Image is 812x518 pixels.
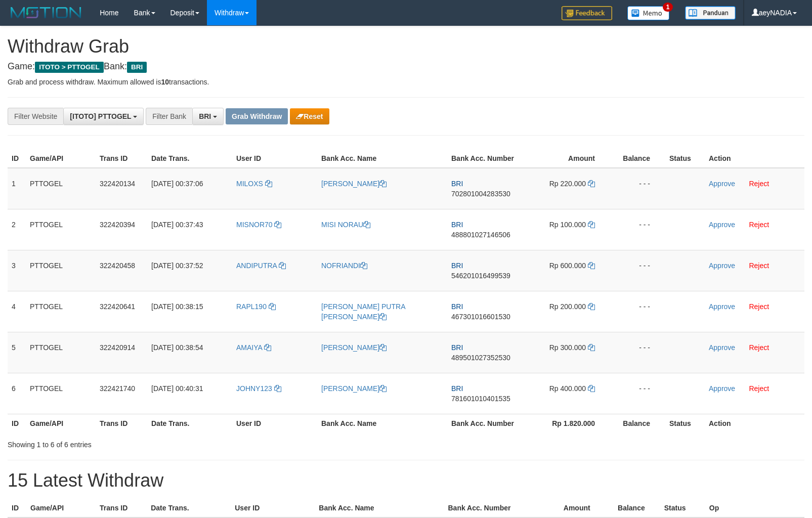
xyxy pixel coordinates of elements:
a: Reject [749,343,769,352]
th: Date Trans. [147,414,232,433]
td: PTTOGEL [26,250,96,291]
a: [PERSON_NAME] [321,180,387,188]
th: ID [8,149,26,168]
th: Status [660,499,705,517]
td: 4 [8,291,26,332]
a: Copy 200000 to clipboard [588,303,595,311]
th: Amount [523,499,606,517]
a: MISNOR70 [236,221,281,229]
span: BRI [199,112,211,120]
img: Button%20Memo.svg [627,6,670,20]
th: Action [705,414,804,433]
a: NOFRIANDI [321,262,367,270]
span: Copy 546201016499539 to clipboard [451,272,510,280]
th: Trans ID [96,149,147,168]
th: Status [665,414,705,433]
span: BRI [451,262,463,270]
a: [PERSON_NAME] PUTRA [PERSON_NAME] [321,303,405,321]
th: Date Trans. [147,499,231,517]
th: Trans ID [96,414,147,433]
td: - - - [610,209,665,250]
span: RAPL190 [236,303,267,311]
span: Rp 220.000 [549,180,586,188]
span: 322420394 [100,221,135,229]
h4: Game: Bank: [8,62,804,72]
span: BRI [451,303,463,311]
td: 1 [8,168,26,209]
td: 3 [8,250,26,291]
a: Copy 400000 to clipboard [588,384,595,393]
th: Bank Acc. Name [317,149,447,168]
a: ANDIPUTRA [236,262,286,270]
a: Copy 220000 to clipboard [588,180,595,188]
a: Reject [749,221,769,229]
a: [PERSON_NAME] [321,384,387,393]
a: Approve [709,343,735,352]
td: 6 [8,373,26,414]
span: 322420641 [100,303,135,311]
a: Approve [709,221,735,229]
th: Balance [610,149,665,168]
span: 322420458 [100,262,135,270]
th: Game/API [26,499,96,517]
td: - - - [610,168,665,209]
button: Grab Withdraw [226,108,288,124]
span: Copy 467301016601530 to clipboard [451,313,510,321]
span: [DATE] 00:38:15 [151,303,203,311]
span: Copy 489501027352530 to clipboard [451,354,510,362]
th: Amount [527,149,610,168]
span: BRI [451,221,463,229]
a: MISI NORAU [321,221,370,229]
div: Filter Bank [146,108,192,125]
a: Copy 600000 to clipboard [588,262,595,270]
strong: 10 [161,78,169,86]
a: Approve [709,384,735,393]
th: ID [8,414,26,433]
td: - - - [610,291,665,332]
button: Reset [290,108,329,124]
span: 1 [663,3,673,12]
th: Balance [606,499,660,517]
span: 322421740 [100,384,135,393]
td: - - - [610,250,665,291]
th: Bank Acc. Number [447,149,527,168]
td: PTTOGEL [26,168,96,209]
th: Op [705,499,804,517]
td: PTTOGEL [26,332,96,373]
h1: Withdraw Grab [8,36,804,57]
a: RAPL190 [236,303,276,311]
h1: 15 Latest Withdraw [8,470,804,491]
th: Bank Acc. Number [447,414,527,433]
span: ANDIPUTRA [236,262,277,270]
a: Reject [749,262,769,270]
a: AMAIYA [236,343,271,352]
span: Rp 100.000 [549,221,586,229]
a: Approve [709,303,735,311]
th: Action [705,149,804,168]
th: Balance [610,414,665,433]
a: Approve [709,180,735,188]
div: Showing 1 to 6 of 6 entries [8,436,331,450]
td: - - - [610,373,665,414]
a: Approve [709,262,735,270]
span: JOHNY123 [236,384,272,393]
span: BRI [127,62,147,73]
span: Copy 488801027146506 to clipboard [451,231,510,239]
div: Filter Website [8,108,63,125]
td: PTTOGEL [26,373,96,414]
th: User ID [232,149,317,168]
a: JOHNY123 [236,384,281,393]
img: Feedback.jpg [562,6,612,20]
th: Game/API [26,149,96,168]
a: Reject [749,303,769,311]
th: Status [665,149,705,168]
span: AMAIYA [236,343,262,352]
th: Rp 1.820.000 [527,414,610,433]
a: Copy 300000 to clipboard [588,343,595,352]
th: User ID [232,414,317,433]
img: panduan.png [685,6,736,20]
td: PTTOGEL [26,291,96,332]
span: MISNOR70 [236,221,273,229]
span: 322420134 [100,180,135,188]
span: [DATE] 00:37:43 [151,221,203,229]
